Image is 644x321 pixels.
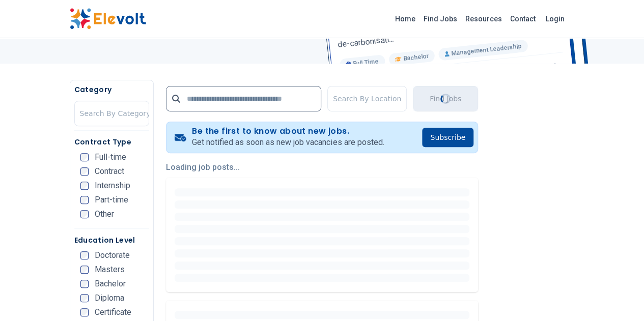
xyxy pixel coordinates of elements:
[95,153,126,161] span: Full-time
[74,84,149,95] h5: Category
[540,9,571,29] a: Login
[95,266,125,274] span: Masters
[95,210,114,218] span: Other
[506,11,540,27] a: Contact
[413,86,478,111] button: Find JobsLoading...
[80,308,89,316] input: Certificate
[80,294,89,302] input: Diploma
[80,210,89,218] input: Other
[192,136,384,149] p: Get notified as soon as new job vacancies are posted.
[95,182,130,190] span: Internship
[95,196,128,204] span: Part-time
[80,280,89,288] input: Bachelor
[440,93,451,104] div: Loading...
[70,8,146,30] img: Elevolt
[422,128,473,147] button: Subscribe
[95,167,124,176] span: Contract
[80,251,89,259] input: Doctorate
[95,280,126,288] span: Bachelor
[80,153,89,161] input: Full-time
[80,182,89,190] input: Internship
[74,137,149,147] h5: Contract Type
[166,161,478,173] p: Loading job posts...
[74,235,149,245] h5: Education Level
[95,251,130,259] span: Doctorate
[80,167,89,176] input: Contract
[593,272,644,321] iframe: Chat Widget
[95,308,131,316] span: Certificate
[461,11,506,27] a: Resources
[80,266,89,274] input: Masters
[192,126,384,136] h4: Be the first to know about new jobs.
[391,11,419,27] a: Home
[95,294,124,302] span: Diploma
[80,196,89,204] input: Part-time
[419,11,461,27] a: Find Jobs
